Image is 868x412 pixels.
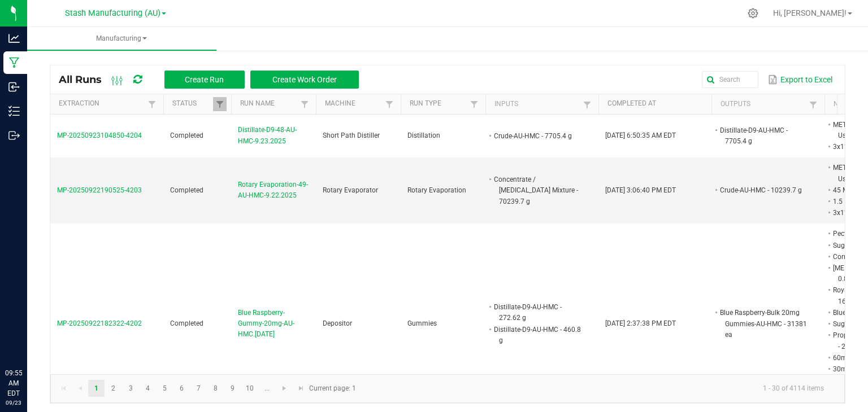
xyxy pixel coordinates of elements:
span: Completed [170,132,203,139]
th: Inputs [485,94,598,115]
inline-svg: Inbound [8,81,20,93]
li: Distillate-D9-AU-HMC - 7705.4 g [718,125,808,147]
button: Create Run [164,71,245,89]
a: StatusSortable [172,99,212,108]
a: Page 4 [140,380,156,397]
button: Create Work Order [250,71,359,89]
span: [DATE] 6:50:35 AM EDT [605,132,676,139]
a: Filter [213,97,227,111]
a: ExtractionSortable [59,99,145,108]
a: Page 2 [105,380,121,397]
a: Filter [145,97,159,111]
span: MP-20250922190525-4203 [57,186,142,194]
a: Page 6 [173,380,190,397]
a: Filter [806,98,820,112]
span: Rotary Evaporation [407,186,466,194]
a: Go to the last page [293,380,309,397]
a: MachineSortable [325,99,382,108]
li: Crude-AU-HMC - 10239.7 g [718,185,808,196]
p: 09:55 AM EDT [5,368,22,398]
span: Short Path Distiller [323,132,380,139]
span: Gummies [407,319,437,327]
a: Go to the next page [276,380,293,397]
span: Distillation [407,132,440,139]
a: Filter [580,98,594,112]
inline-svg: Analytics [8,33,20,44]
span: Depositor [323,319,352,327]
span: Stash Manufacturing (AU) [65,8,160,18]
span: Hi, [PERSON_NAME]! [773,8,847,17]
span: Rotary Evaporation-49-AU-HMC-9.22.2025 [238,179,309,201]
a: Page 11 [259,380,275,397]
a: Filter [467,97,481,111]
a: Manufacturing [27,27,216,51]
a: Page 1 [88,380,105,397]
div: All Runs [59,70,367,89]
a: Page 5 [157,380,173,397]
span: Go to the last page [297,384,306,393]
li: Distillate-D9-AU-HMC - 272.62 g [492,301,581,323]
li: Distillate-D9-AU-HMC - 460.8 g [492,324,581,346]
inline-svg: Manufacturing [8,57,20,68]
inline-svg: Inventory [8,106,20,117]
span: Completed [170,186,203,194]
span: Go to the next page [280,384,289,393]
span: Create Work Order [272,75,337,84]
span: MP-20250923104850-4204 [57,132,142,139]
span: Manufacturing [27,34,216,43]
kendo-pager-info: 1 - 30 of 4114 items [363,379,833,398]
inline-svg: Outbound [8,130,20,141]
span: Create Run [185,75,224,84]
span: MP-20250922182322-4202 [57,319,142,327]
li: Blue Raspberry-Bulk 20mg Gummies-AU-HMC - 31381 ea [718,307,808,340]
div: Manage settings [746,8,760,19]
span: [DATE] 3:06:40 PM EDT [605,186,676,194]
input: Search [702,71,758,88]
p: 09/23 [5,398,22,407]
a: Page 3 [123,380,139,397]
li: Concentrate / [MEDICAL_DATA] Mixture - 70239.7 g [492,174,581,207]
a: Run NameSortable [240,99,297,108]
a: Run TypeSortable [410,99,467,108]
iframe: Resource center [11,322,45,356]
span: [DATE] 2:37:38 PM EDT [605,319,676,327]
a: Filter [383,97,396,111]
span: Blue Raspberry-Gummy-20mg-AU-HMC.[DATE] [238,308,309,340]
a: Page 9 [224,380,241,397]
li: Crude-AU-HMC - 7705.4 g [492,130,581,142]
th: Outputs [711,94,824,115]
a: Page 7 [190,380,207,397]
span: Rotary Evaporator [323,186,378,194]
a: Completed AtSortable [607,99,707,108]
span: Distillate-D9-48-AU-HMC-9.23.2025 [238,125,309,146]
a: Page 8 [207,380,224,397]
button: Export to Excel [765,70,835,89]
a: Page 10 [242,380,258,397]
span: Completed [170,319,203,327]
kendo-pager: Current page: 1 [50,374,845,403]
a: Filter [298,97,311,111]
